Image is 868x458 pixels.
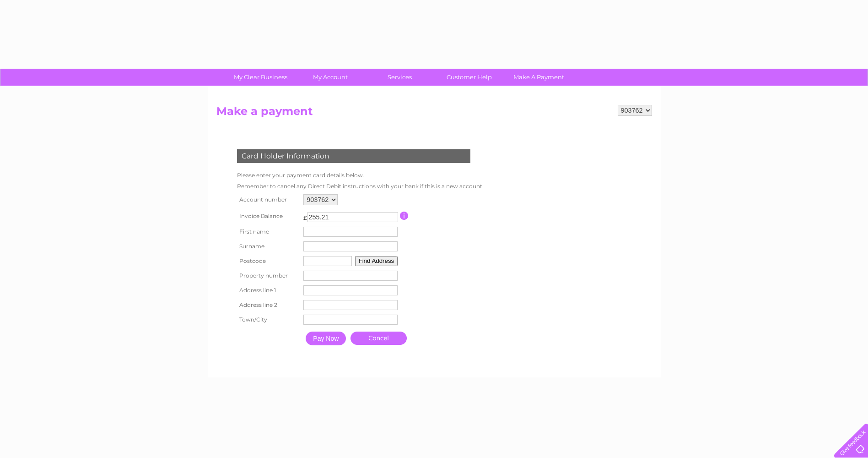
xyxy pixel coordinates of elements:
[216,105,652,122] h2: Make a payment
[235,170,486,181] td: Please enter your payment card details below.
[223,69,298,86] a: My Clear Business
[303,210,307,221] td: £
[235,268,302,283] th: Property number
[237,149,470,163] div: Card Holder Information
[362,69,437,86] a: Services
[355,256,398,266] button: Find Address
[235,207,302,224] th: Invoice Balance
[235,254,302,268] th: Postcode
[235,181,486,192] td: Remember to cancel any Direct Debit instructions with your bank if this is a new account.
[235,224,302,239] th: First name
[306,332,346,345] input: Pay Now
[235,298,302,312] th: Address line 2
[235,192,302,207] th: Account number
[235,312,302,327] th: Town/City
[400,212,409,220] input: Information
[292,69,368,86] a: My Account
[350,332,407,345] a: Cancel
[235,283,302,298] th: Address line 1
[501,69,577,86] a: Make A Payment
[431,69,507,86] a: Customer Help
[235,239,302,254] th: Surname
